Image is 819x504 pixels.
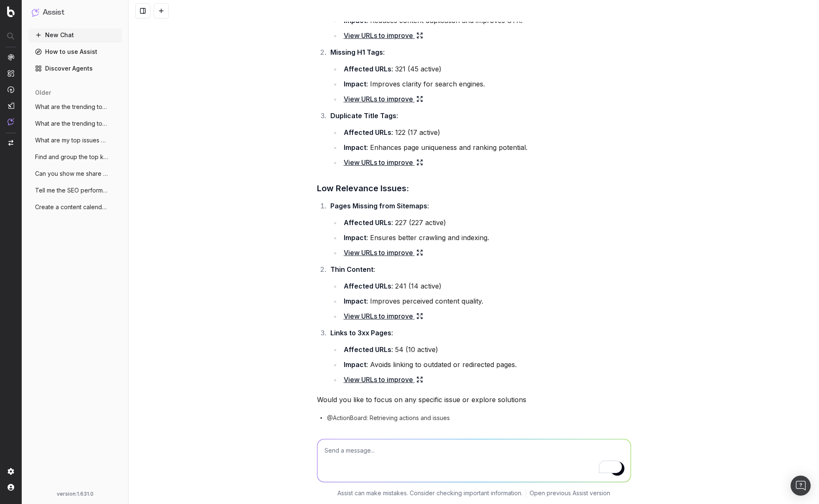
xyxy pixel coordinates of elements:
a: View URLs to improve [344,157,423,168]
li: : [328,46,631,105]
strong: Impact [344,143,366,152]
strong: Pages Missing from Sitemaps [330,202,427,210]
button: What are the trending topics around Notr [28,100,122,114]
li: : Ensures better crawling and indexing. [341,232,631,243]
li: : 122 (17 active) [341,127,631,138]
span: Tell me the SEO performance of [URL] [35,186,109,195]
li: : Improves clarity for search engines. [341,78,631,90]
p: Would you like to focus on any specific issue or explore solutions [317,394,631,405]
div: version: 1.631.0 [32,491,119,497]
button: Tell me the SEO performance of [URL] [28,184,122,197]
strong: Links to 3xx Pages [330,329,391,337]
button: New Chat [28,28,122,42]
a: Open previous Assist version [530,489,610,497]
img: Analytics [8,54,14,61]
img: Setting [8,468,14,475]
strong: Affected URLs [344,282,391,290]
strong: Impact [344,233,366,242]
a: How to use Assist [28,45,122,58]
a: View URLs to improve [344,247,423,258]
li: : 54 (10 active) [341,344,631,355]
li: : [328,110,631,168]
strong: Affected URLs [344,65,391,73]
a: View URLs to improve [344,374,423,385]
span: Find and group the top keywords for coll [35,153,109,161]
button: What are my top issues concerning techni [28,134,122,147]
span: older [35,89,51,97]
img: Botify logo [7,6,15,17]
strong: Affected URLs [344,218,391,227]
strong: Duplicate Title Tags [330,111,396,120]
strong: Thin Content [330,265,373,274]
span: @ActionBoard: Retrieving actions and issues [327,414,450,422]
strong: Affected URLs [344,345,391,354]
li: : Enhances page uniqueness and ranking potential. [341,142,631,153]
textarea: To enrich screen reader interactions, please activate Accessibility in Grammarly extension settings [317,439,631,482]
li: : Improves perceived content quality. [341,295,631,307]
a: View URLs to improve [344,30,423,41]
img: Assist [32,8,39,16]
li: : 227 (227 active) [341,217,631,228]
li: : 321 (45 active) [341,63,631,75]
li: : [328,200,631,258]
strong: Affected URLs [344,128,391,137]
span: What are the trending topics around Notr [35,103,109,111]
button: Assist [32,7,119,18]
img: Intelligence [8,70,14,77]
p: Assist can make mistakes. Consider checking important information. [337,489,522,497]
div: Open Intercom Messenger [791,476,811,496]
li: : Avoids linking to outdated or redirected pages. [341,359,631,370]
button: Find and group the top keywords for coll [28,150,122,164]
h1: Assist [43,7,64,18]
span: Can you show me share of voice data for [35,170,109,178]
li: : [328,263,631,322]
button: Can you show me share of voice data for [28,167,122,180]
button: Create a content calendar using trends f [28,200,122,214]
img: Studio [8,102,14,109]
li: : 241 (14 active) [341,280,631,292]
h3: Low Relevance Issues: [317,182,631,195]
strong: Impact [344,360,366,369]
img: Activation [8,86,14,93]
span: What are the trending topics around Notr [35,119,109,128]
a: View URLs to improve [344,310,423,322]
strong: Impact [344,80,366,88]
img: Switch project [8,140,13,146]
span: What are my top issues concerning techni [35,136,109,144]
a: View URLs to improve [344,93,423,105]
span: Create a content calendar using trends f [35,203,109,211]
li: : [328,327,631,385]
img: Assist [8,118,14,125]
strong: Missing H1 Tags [330,48,383,56]
img: My account [8,484,14,491]
button: What are the trending topics around Notr [28,117,122,130]
strong: Impact [344,297,366,305]
a: Discover Agents [28,62,122,75]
